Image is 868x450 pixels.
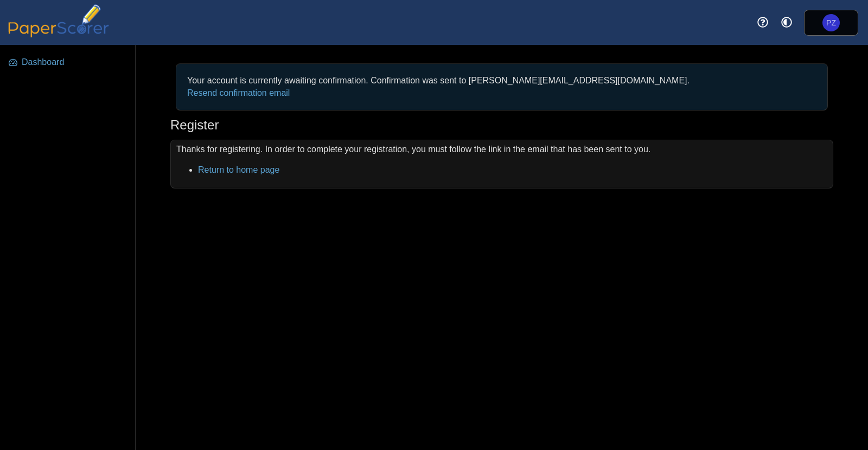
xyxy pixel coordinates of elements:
h1: Register [170,116,219,134]
a: Return to home page [198,165,279,174]
div: Your account is currently awaiting confirmation. Confirmation was sent to [PERSON_NAME][EMAIL_ADD... [182,69,822,105]
span: Patryk Zielonka [822,14,840,31]
div: Thanks for registering. In order to complete your registration, you must follow the link in the e... [170,140,833,189]
a: Dashboard [4,49,132,75]
span: Dashboard [22,56,127,68]
span: Patryk Zielonka [826,19,836,27]
a: PaperScorer [4,30,113,39]
img: PaperScorer [4,4,113,37]
a: Resend confirmation email [187,88,290,97]
a: Patryk Zielonka [804,10,858,36]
